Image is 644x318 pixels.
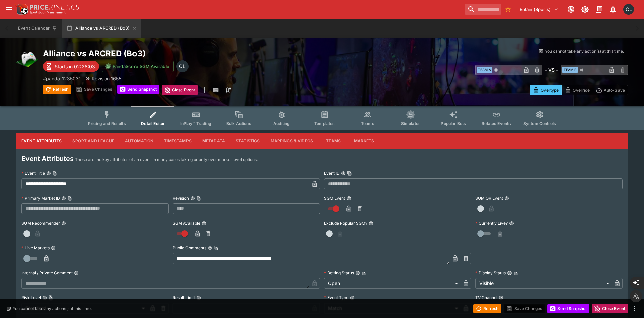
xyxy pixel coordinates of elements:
button: Risk LevelCopy To Clipboard [42,295,47,300]
button: Copy To Clipboard [513,271,518,275]
span: Popular Bets [441,121,466,126]
img: Sportsbook Management [30,11,66,14]
button: PandaScore SGM Available [102,61,174,72]
span: Simulator [401,121,420,126]
button: Copy To Clipboard [48,295,53,300]
button: Chad Liu [621,2,636,17]
span: Pricing and Results [88,121,126,126]
button: Select Tenant [516,4,563,15]
p: Copy To Clipboard [43,75,81,82]
img: esports.png [16,48,38,70]
p: Override [573,87,590,94]
span: Auditing [273,121,290,126]
p: SGM Recommender [21,220,60,226]
button: Teams [318,133,348,149]
button: Event IDCopy To Clipboard [341,171,346,176]
button: Event TitleCopy To Clipboard [46,171,51,176]
button: Close Event [592,304,628,313]
p: Event Type [324,295,348,301]
button: Result Limit [196,295,201,300]
div: Start From [530,85,628,95]
p: Revision 1655 [92,75,121,82]
button: Exclude Popular SGM? [369,221,373,226]
button: Event Calendar [14,19,61,38]
h2: Copy To Clipboard [43,48,335,59]
button: open drawer [3,3,15,15]
p: Exclude Popular SGM? [324,220,367,226]
button: RevisionCopy To Clipboard [190,196,195,201]
p: Currently Live? [475,220,508,226]
p: You cannot take any action(s) at this time. [545,48,624,54]
button: Public CommentsCopy To Clipboard [208,246,212,250]
img: PriceKinetics [30,5,79,10]
button: Statistics [230,133,265,149]
p: You cannot take any action(s) at this time. [13,306,92,312]
p: Result Limit [173,295,195,301]
button: Send Snapshot [547,304,589,313]
button: Notifications [607,3,619,15]
button: Copy To Clipboard [347,171,352,176]
p: Display Status [475,270,506,276]
span: InPlay™ Trading [180,121,211,126]
span: Related Events [482,121,511,126]
button: Overtype [530,85,562,95]
button: Refresh [43,85,71,94]
p: Overtype [541,87,559,94]
span: Bulk Actions [226,121,251,126]
button: No Bookmarks [503,4,514,15]
span: Teams [361,121,374,126]
button: Event Type [350,295,355,300]
button: Override [561,85,593,95]
span: Team B [562,67,578,73]
button: Live Markets [51,246,56,250]
button: Automation [120,133,159,149]
button: Currently Live? [509,221,514,226]
div: Visible [475,278,612,289]
div: Event type filters [83,106,561,130]
button: Copy To Clipboard [361,271,366,275]
button: SGM OR Event [504,196,509,201]
button: TV Channel [499,295,503,300]
button: Markets [348,133,379,149]
button: SGM Available [202,221,206,226]
button: Betting StatusCopy To Clipboard [355,271,360,275]
span: System Controls [523,121,556,126]
div: Open [324,278,461,289]
p: Starts in 02:28:03 [55,63,95,70]
span: Templates [314,121,335,126]
button: Sport and League [67,133,119,149]
button: SGM Recommender [61,221,66,226]
p: Risk Level [21,295,41,301]
p: Live Markets [21,245,50,251]
button: Refresh [473,304,501,313]
p: SGM Available [173,220,200,226]
span: Team A [477,67,492,73]
button: Documentation [593,3,605,15]
p: Revision [173,195,189,201]
p: SGM Event [324,195,345,201]
button: Connected to PK [565,3,577,15]
span: Detail Editor [141,121,165,126]
div: Chad Liu [176,60,189,72]
img: PriceKinetics Logo [15,3,28,16]
p: Event Title [21,170,45,176]
div: Chad Liu [623,4,634,15]
button: Alliance vs ARCRED (Bo3) [62,19,141,38]
button: Toggle light/dark mode [579,3,591,15]
button: more [631,305,639,313]
p: Betting Status [324,270,354,276]
p: TV Channel [475,295,497,301]
button: SGM Event [346,196,351,201]
button: Send Snapshot [117,85,159,94]
button: Internal / Private Comment [74,271,79,275]
p: Event ID [324,170,340,176]
button: Display StatusCopy To Clipboard [507,271,512,275]
button: Copy To Clipboard [52,171,57,176]
p: Auto-Save [604,87,625,94]
button: Event Attributes [16,133,67,149]
input: search [465,4,501,15]
button: Copy To Clipboard [67,196,72,201]
button: Auto-Save [593,85,628,95]
button: Metadata [197,133,230,149]
button: more [200,85,208,95]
